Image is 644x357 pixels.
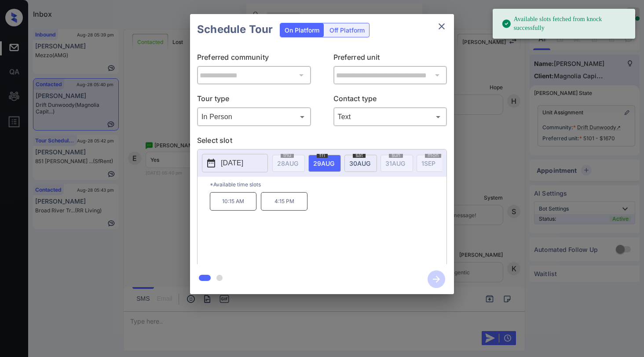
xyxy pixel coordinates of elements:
p: 4:15 PM [261,192,307,211]
div: On Platform [280,23,324,37]
p: 10:15 AM [210,192,256,211]
p: Select slot [197,135,447,149]
p: Tour type [197,93,311,107]
h2: Schedule Tour [190,14,280,45]
button: close [433,18,450,35]
span: sat [353,153,366,158]
div: Off Platform [325,23,369,37]
div: In Person [199,109,309,124]
span: 30 AUG [349,160,370,167]
p: Preferred unit [333,52,447,66]
button: btn-next [422,268,450,291]
button: [DATE] [202,154,268,172]
span: fri [317,153,328,158]
p: Contact type [333,93,447,107]
div: Available slots fetched from knock successfully [501,11,628,36]
p: Preferred community [197,52,311,66]
p: [DATE] [221,158,243,168]
div: Text [336,109,445,124]
div: date-select [308,155,341,172]
p: *Available time slots [210,177,446,192]
span: 29 AUG [313,160,334,167]
div: date-select [344,155,377,172]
